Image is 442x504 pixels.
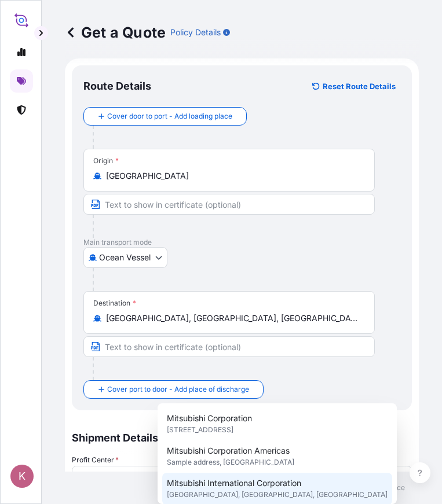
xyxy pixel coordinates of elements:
input: Destination [106,312,360,324]
span: [GEOGRAPHIC_DATA], [GEOGRAPHIC_DATA], [GEOGRAPHIC_DATA] [167,489,388,501]
span: [STREET_ADDRESS] [167,424,233,436]
input: Text to appear on certificate [83,194,375,215]
input: Origin [106,170,360,182]
p: Reset Route Details [323,80,396,92]
p: Route Details [83,79,151,93]
span: Cover door to port - Add loading place [107,111,232,122]
span: Cover port to door - Add place of discharge [107,384,249,395]
input: Text to appear on certificate [83,336,375,357]
span: K [19,470,25,482]
label: Profit Center [72,454,119,466]
span: Mitsubishi Corporation [167,413,252,424]
span: Ocean Vessel [99,252,151,263]
span: Mitsubishi Corporation Americas [167,445,290,457]
p: Shipment Details [72,420,412,454]
div: Origin [93,156,119,165]
div: Destination [93,299,136,308]
p: Get a Quote [65,23,166,42]
p: Policy Details [170,27,221,38]
span: Sample address, [GEOGRAPHIC_DATA] [167,457,294,468]
p: Main transport mode [83,238,400,247]
span: Mitsubishi International Corporation [167,477,301,489]
button: Select transport [83,247,167,268]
